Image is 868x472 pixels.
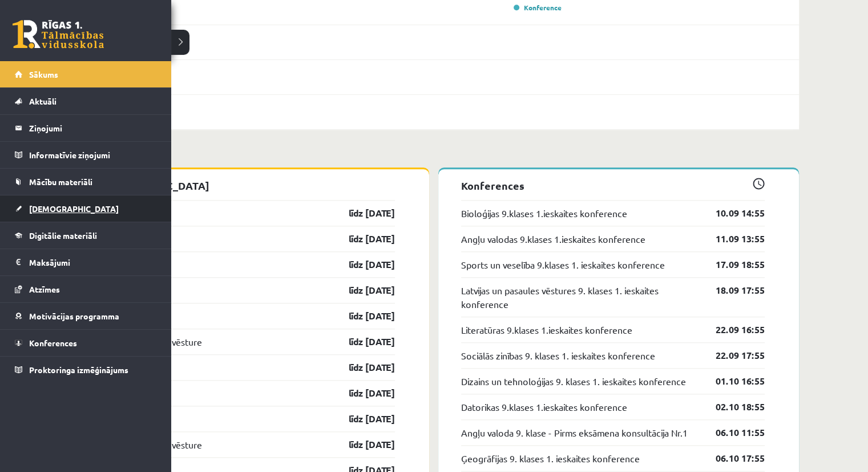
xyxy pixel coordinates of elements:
[461,206,627,220] a: Bioloģijas 9.klases 1.ieskaites konference
[329,335,395,349] a: līdz [DATE]
[29,115,157,141] legend: Ziņojumi
[15,249,157,275] a: Maksājumi
[329,206,395,220] a: līdz [DATE]
[15,61,157,87] a: Sākums
[461,178,765,193] p: Konferences
[461,426,688,439] a: Angļu valoda 9. klase - Pirms eksāmena konsultācija Nr.1
[15,222,157,249] a: Digitālie materiāli
[15,276,157,302] a: Atzīmes
[15,330,157,356] a: Konferences
[699,451,765,465] a: 06.10 17:55
[699,232,765,246] a: 11.09 13:55
[91,178,395,193] p: [DEMOGRAPHIC_DATA]
[29,69,58,79] span: Sākums
[699,283,765,297] a: 18.09 17:55
[699,258,765,271] a: 17.09 18:55
[329,386,395,400] a: līdz [DATE]
[329,283,395,297] a: līdz [DATE]
[15,357,157,383] a: Proktoringa izmēģinājums
[461,323,632,337] a: Literatūras 9.klases 1.ieskaites konference
[29,338,77,348] span: Konferences
[699,374,765,388] a: 01.10 16:55
[29,203,119,214] span: [DEMOGRAPHIC_DATA]
[73,147,794,162] p: Tuvākās aktivitātes
[15,88,157,114] a: Aktuāli
[13,20,104,49] a: Rīgas 1. Tālmācības vidusskola
[15,303,157,329] a: Motivācijas programma
[514,3,562,12] a: Konference
[461,232,645,246] a: Angļu valodas 9.klases 1.ieskaites konference
[461,349,655,362] a: Sociālās zinības 9. klases 1. ieskaites konference
[329,412,395,426] a: līdz [DATE]
[29,142,157,168] legend: Informatīvie ziņojumi
[15,142,157,168] a: Informatīvie ziņojumi
[461,400,627,414] a: Datorikas 9.klases 1.ieskaites konference
[699,426,765,439] a: 06.10 11:55
[15,115,157,141] a: Ziņojumi
[461,283,699,311] a: Latvijas un pasaules vēstures 9. klases 1. ieskaites konference
[699,323,765,337] a: 22.09 16:55
[15,195,157,222] a: [DEMOGRAPHIC_DATA]
[29,96,56,106] span: Aktuāli
[329,438,395,451] a: līdz [DATE]
[699,206,765,220] a: 10.09 14:55
[461,258,665,271] a: Sports un veselība 9.klases 1. ieskaites konference
[29,230,97,241] span: Digitālie materiāli
[329,232,395,246] a: līdz [DATE]
[699,349,765,362] a: 22.09 17:55
[329,258,395,271] a: līdz [DATE]
[329,309,395,323] a: līdz [DATE]
[29,365,128,375] span: Proktoringa izmēģinājums
[29,249,157,275] legend: Maksājumi
[461,374,686,388] a: Dizains un tehnoloģijas 9. klases 1. ieskaites konference
[329,361,395,374] a: līdz [DATE]
[699,400,765,414] a: 02.10 18:55
[29,284,60,294] span: Atzīmes
[15,169,157,195] a: Mācību materiāli
[29,177,92,187] span: Mācību materiāli
[461,451,640,465] a: Ģeogrāfijas 9. klases 1. ieskaites konference
[29,311,119,321] span: Motivācijas programma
